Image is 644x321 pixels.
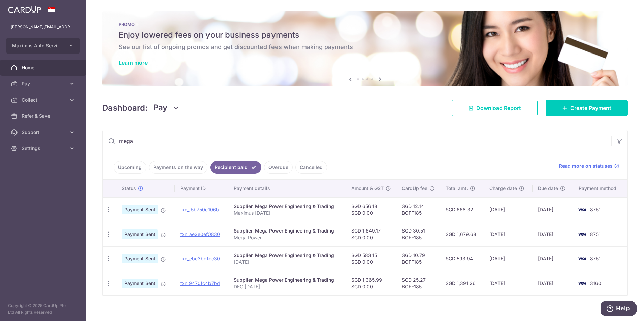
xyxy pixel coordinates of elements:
span: Create Payment [570,104,611,112]
p: [PERSON_NAME][EMAIL_ADDRESS][DOMAIN_NAME] [11,24,75,30]
a: Overdue [264,161,293,174]
button: Maximus Auto Services Pte Ltd [6,38,80,54]
div: Supplier. Mega Power Engineering & Trading [234,252,341,259]
h5: Enjoy lowered fees on your business payments [119,30,612,40]
span: Refer & Save [22,113,66,119]
span: Amount & GST [351,185,384,192]
td: SGD 1,649.17 SGD 0.00 [346,222,396,246]
td: [DATE] [533,197,573,222]
button: Pay [153,102,179,114]
img: CardUp [8,5,41,13]
p: Mega Power [234,234,341,241]
span: Status [122,185,136,192]
td: SGD 593.94 [440,246,484,271]
span: CardUp fee [402,185,427,192]
a: Upcoming [114,161,146,174]
span: Home [22,64,66,71]
span: 8751 [590,231,601,237]
td: [DATE] [484,222,533,246]
span: Pay [153,102,167,114]
span: Due date [538,185,558,192]
span: Payment Sent [122,205,158,214]
span: 8751 [590,207,601,212]
td: [DATE] [484,197,533,222]
a: Recipient paid [210,161,261,174]
iframe: Opens a widget where you can find more information [601,301,637,318]
span: Payment Sent [122,229,158,239]
td: [DATE] [484,271,533,295]
img: Bank Card [575,206,589,214]
p: PROMO [119,22,612,27]
span: Pay [22,80,66,87]
th: Payment details [228,180,346,197]
td: SGD 583.15 SGD 0.00 [346,246,396,271]
span: Total amt. [446,185,468,192]
div: Supplier. Mega Power Engineering & Trading [234,203,341,210]
p: DEC [DATE] [234,283,341,290]
input: Search by recipient name, payment id or reference [103,130,611,152]
span: 3160 [590,280,601,286]
h4: Dashboard: [102,102,148,114]
td: SGD 1,365.99 SGD 0.00 [346,271,396,295]
p: [DATE] [234,259,341,265]
a: Payments on the way [149,161,207,174]
span: Support [22,129,66,136]
td: SGD 1,391.26 [440,271,484,295]
a: txn_f5b750c106b [180,207,219,212]
span: Charge date [489,185,517,192]
span: Maximus Auto Services Pte Ltd [12,42,62,49]
img: Latest Promos Banner [102,11,628,86]
td: [DATE] [533,222,573,246]
img: Bank Card [575,255,589,263]
td: SGD 656.18 SGD 0.00 [346,197,396,222]
td: [DATE] [533,271,573,295]
h6: See our list of ongoing promos and get discounted fees when making payments [119,43,612,51]
img: Bank Card [575,230,589,238]
a: Read more on statuses [559,163,619,169]
span: Payment Sent [122,279,158,288]
a: Learn more [119,59,148,66]
span: Payment Sent [122,254,158,263]
td: [DATE] [533,246,573,271]
span: Download Report [476,104,521,112]
img: Bank Card [575,279,589,287]
div: Supplier. Mega Power Engineering & Trading [234,277,341,283]
a: Create Payment [546,100,628,116]
td: SGD 25.27 BOFF185 [396,271,440,295]
a: Download Report [452,100,538,116]
div: Supplier. Mega Power Engineering & Trading [234,227,341,234]
a: txn_ebc3bdfcc30 [180,256,220,261]
td: [DATE] [484,246,533,271]
td: SGD 1,679.68 [440,222,484,246]
span: Collect [22,97,66,103]
span: 8751 [590,256,601,261]
td: SGD 30.51 BOFF185 [396,222,440,246]
span: Read more on statuses [559,163,613,169]
a: txn_9470fc4b7bd [180,280,220,286]
th: Payment ID [175,180,228,197]
a: Cancelled [295,161,327,174]
a: txn_ae2e0ef0830 [180,231,220,237]
p: Maximus [DATE] [234,210,341,216]
td: SGD 10.79 BOFF185 [396,246,440,271]
th: Payment method [573,180,627,197]
td: SGD 12.14 BOFF185 [396,197,440,222]
span: Settings [22,145,66,152]
td: SGD 668.32 [440,197,484,222]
